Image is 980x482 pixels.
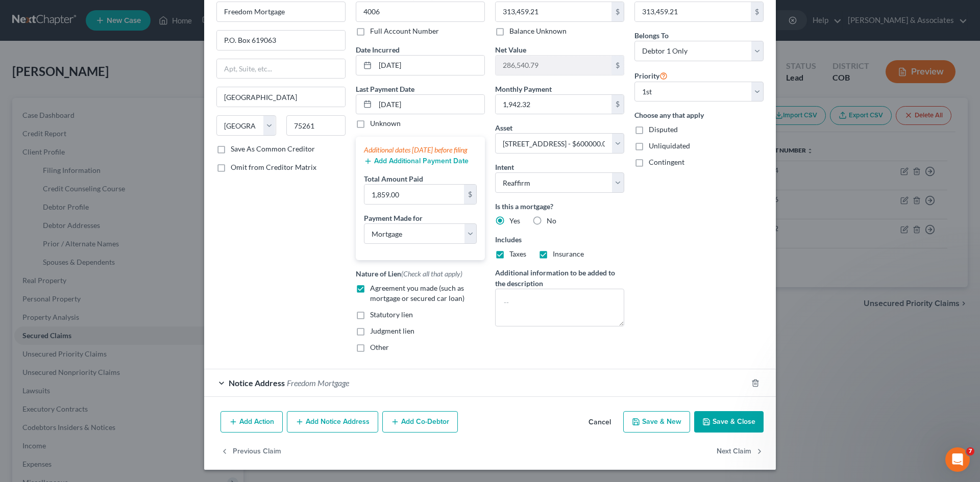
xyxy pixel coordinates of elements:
[509,26,567,36] label: Balance Unknown
[751,2,763,21] div: $
[649,141,690,150] span: Unliquidated
[611,2,624,21] div: $
[370,118,401,129] label: Unknown
[370,284,464,302] span: Agreement you made (such as mortgage or secured car loan)
[649,158,684,166] span: Contingent
[495,234,624,245] label: Includes
[364,185,464,204] input: 0.00
[509,249,526,258] span: Taxes
[382,411,458,433] button: Add Co-Debtor
[966,447,974,455] span: 7
[216,2,346,22] input: Search creditor by name...
[611,56,624,75] div: $
[496,95,611,114] input: 0.00
[611,95,624,114] div: $
[229,378,285,388] span: Notice Address
[370,310,413,319] span: Statutory lien
[375,95,484,114] input: MM/DD/YYYY
[496,2,611,21] input: 0.00
[287,411,378,433] button: Add Notice Address
[220,441,281,462] button: Previous Claim
[217,31,345,50] input: Enter address...
[356,84,414,94] label: Last Payment Date
[464,185,476,204] div: $
[364,213,423,223] label: Payment Made for
[356,44,400,55] label: Date Incurred
[370,326,414,335] span: Judgment lien
[634,110,764,120] label: Choose any that apply
[375,56,484,75] input: MM/DD/YYYY
[496,56,611,75] input: 0.00
[553,249,584,258] span: Insurance
[945,447,970,472] iframe: Intercom live chat
[217,87,345,107] input: Enter city...
[495,201,624,212] label: Is this a mortgage?
[649,125,678,134] span: Disputed
[495,162,514,172] label: Intent
[634,69,668,82] label: Priority
[370,343,389,351] span: Other
[635,2,751,21] input: 0.00
[370,26,439,36] label: Full Account Number
[495,44,526,55] label: Net Value
[217,59,345,79] input: Apt, Suite, etc...
[364,173,423,184] label: Total Amount Paid
[717,441,764,462] button: Next Claim
[220,411,283,433] button: Add Action
[356,2,485,22] input: XXXX
[364,145,477,155] div: Additional dates [DATE] before filing
[287,378,349,388] span: Freedom Mortgage
[580,412,619,433] button: Cancel
[286,115,346,136] input: Enter zip...
[495,123,512,132] span: Asset
[509,216,520,225] span: Yes
[634,31,669,40] span: Belongs To
[495,84,552,94] label: Monthly Payment
[547,216,556,225] span: No
[694,411,764,433] button: Save & Close
[623,411,690,433] button: Save & New
[356,268,462,279] label: Nature of Lien
[495,267,624,289] label: Additional information to be added to the description
[364,157,469,165] button: Add Additional Payment Date
[401,269,462,278] span: (Check all that apply)
[231,144,315,154] label: Save As Common Creditor
[231,163,316,171] span: Omit from Creditor Matrix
